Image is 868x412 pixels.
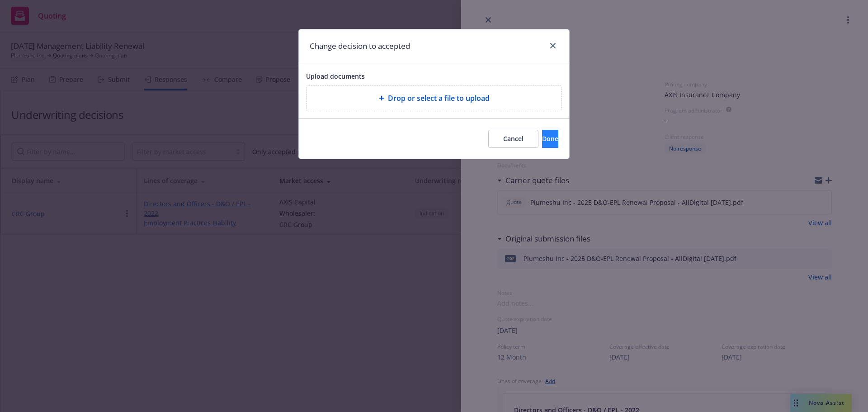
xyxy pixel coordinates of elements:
[388,93,490,104] span: Drop or select a file to upload
[488,130,538,148] button: Cancel
[310,40,410,52] h1: Change decision to accepted
[503,134,524,143] span: Cancel
[306,85,562,111] div: Drop or select a file to upload
[542,134,558,143] span: Done
[306,72,365,81] span: Upload documents
[547,40,558,51] a: close
[542,130,558,148] button: Done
